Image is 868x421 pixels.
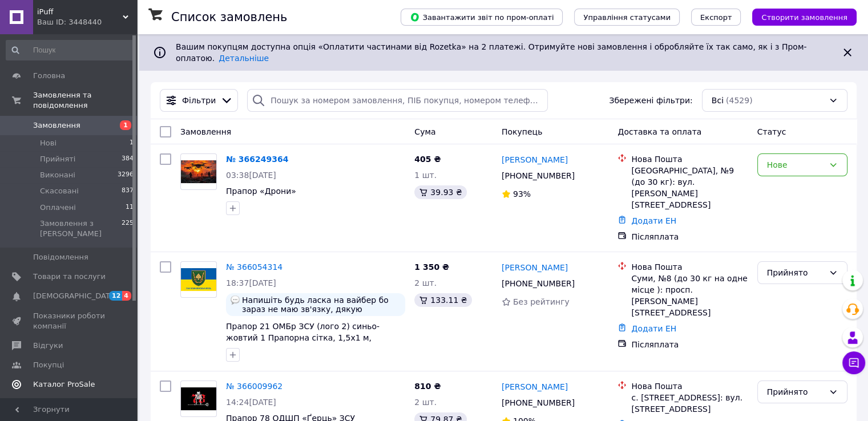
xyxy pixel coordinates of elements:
button: Управління статусами [574,9,680,26]
div: [PHONE_NUMBER] [499,276,577,292]
span: iPuff [37,7,123,17]
button: Завантажити звіт по пром-оплаті [401,9,563,26]
span: 2 шт. [414,398,437,407]
a: № 366009962 [226,382,282,391]
span: Фільтри [182,95,216,106]
span: (4529) [726,96,753,105]
span: 3296 [118,170,134,180]
button: Експорт [691,9,741,26]
a: Фото товару [180,153,217,190]
span: 2 шт. [414,278,437,288]
a: Детальніше [219,54,269,63]
span: 18:37[DATE] [226,278,276,288]
a: [PERSON_NAME] [502,381,568,392]
span: 810 ₴ [414,382,441,391]
div: Прийнято [767,266,824,279]
span: 93% [513,189,531,199]
img: Фото товару [181,387,216,411]
span: Управління статусами [583,13,671,22]
span: Нові [40,138,56,148]
input: Пошук за номером замовлення, ПІБ покупця, номером телефону, Email, номером накладної [247,89,548,112]
span: Виконані [40,170,75,180]
span: 384 [122,154,134,164]
span: 12 [109,291,122,301]
a: Фото товару [180,380,217,417]
span: Створити замовлення [761,13,847,22]
button: Створити замовлення [752,9,857,26]
div: Нова Пошта [631,153,748,165]
span: 1 350 ₴ [414,262,449,272]
a: Створити замовлення [741,12,857,21]
a: Додати ЕН [631,216,676,225]
div: [PHONE_NUMBER] [499,168,577,184]
span: Вашим покупцям доступна опція «Оплатити частинами від Rozetka» на 2 платежі. Отримуйте нові замов... [176,42,806,63]
a: Прапор 21 ОМБр ЗСУ (лого 2) синьо-жовтий 1 Прапорна сітка, 1,5х1 м, Кишеня під держак [226,322,380,354]
a: [PERSON_NAME] [502,154,568,165]
span: Повідомлення [33,252,88,262]
a: Фото товару [180,261,217,298]
span: Збережені фільтри: [609,95,692,106]
a: № 366249364 [226,155,288,164]
span: Статус [757,127,786,136]
span: Cума [414,127,435,136]
span: 14:24[DATE] [226,398,276,407]
span: Показники роботи компанії [33,311,106,331]
span: 11 [126,203,134,213]
div: [GEOGRAPHIC_DATA], №9 (до 30 кг): вул. [PERSON_NAME][STREET_ADDRESS] [631,165,748,211]
button: Чат з покупцем [842,351,865,374]
span: 4 [122,291,131,301]
img: Фото товару [181,160,216,184]
div: Післяплата [631,339,748,350]
span: 1 [130,138,134,148]
span: 1 шт. [414,171,437,180]
input: Пошук [6,40,135,60]
img: Фото товару [181,268,216,292]
span: 1 [120,120,131,130]
span: Замовлення та повідомлення [33,90,137,111]
span: Покупець [502,127,542,136]
div: Суми, №8 (до 30 кг на одне місце ): просп. [PERSON_NAME][STREET_ADDRESS] [631,273,748,318]
div: 39.93 ₴ [414,185,466,199]
span: Експорт [700,13,732,22]
span: Прийняті [40,154,75,164]
span: Каталог ProSale [33,379,95,390]
a: № 366054314 [226,262,282,272]
span: Напишіть будь ласка на вайбер бо зараз не маю зв'язку, дякую [242,295,401,314]
span: Замовлення [33,120,80,131]
span: Головна [33,71,65,81]
img: :speech_balloon: [231,295,240,305]
span: Товари та послуги [33,272,106,282]
a: Додати ЕН [631,324,676,333]
span: Оплачені [40,203,76,213]
span: 03:38[DATE] [226,171,276,180]
span: 405 ₴ [414,155,441,164]
span: Замовлення [180,127,231,136]
div: [PHONE_NUMBER] [499,395,577,411]
div: Післяплата [631,231,748,242]
span: Завантажити звіт по пром-оплаті [410,12,554,22]
span: Покупці [33,360,64,370]
div: Ваш ID: 3448440 [37,17,137,27]
div: с. [STREET_ADDRESS]: вул. [STREET_ADDRESS] [631,392,748,415]
a: [PERSON_NAME] [502,262,568,273]
span: 837 [122,186,134,196]
div: Прийнято [767,386,824,398]
div: Нове [767,159,824,171]
a: Прапор «Дрони» [226,187,296,196]
span: Скасовані [40,186,79,196]
div: Нова Пошта [631,380,748,392]
span: Відгуки [33,341,63,351]
span: [DEMOGRAPHIC_DATA] [33,291,118,301]
span: Всі [712,95,724,106]
div: Нова Пошта [631,261,748,273]
span: Без рейтингу [513,297,570,306]
span: 225 [122,218,134,239]
div: 133.11 ₴ [414,293,471,307]
h1: Список замовлень [171,10,287,24]
span: Замовлення з [PERSON_NAME] [40,218,122,239]
span: Доставка та оплата [617,127,701,136]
